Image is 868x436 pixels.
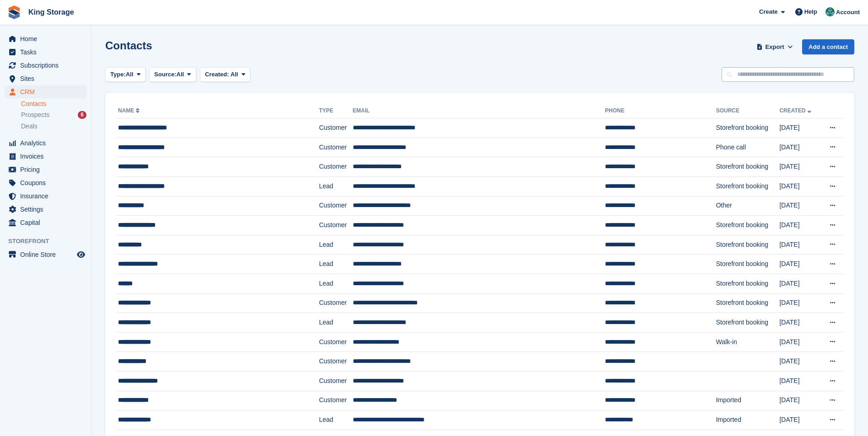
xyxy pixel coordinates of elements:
span: Coupons [20,176,75,189]
a: menu [5,190,86,202]
span: Account [836,8,860,17]
td: [DATE] [779,176,820,196]
span: Home [20,32,75,45]
a: menu [5,203,86,216]
td: [DATE] [779,157,820,177]
h1: Contacts [105,39,152,52]
span: Subscriptions [20,59,75,72]
a: menu [5,163,86,176]
td: [DATE] [779,332,820,352]
span: Storefront [8,237,91,246]
td: Customer [319,352,353,372]
td: Walk-in [716,332,780,352]
td: Storefront booking [716,293,780,313]
span: All [231,71,238,78]
th: Email [353,104,605,118]
span: Insurance [20,190,75,202]
td: Storefront booking [716,235,780,255]
td: [DATE] [779,235,820,255]
td: Other [716,196,780,216]
td: Customer [319,391,353,410]
td: [DATE] [779,216,820,235]
span: Export [766,43,784,52]
a: menu [5,32,86,45]
a: menu [5,176,86,189]
td: Customer [319,196,353,216]
td: Lead [319,176,353,196]
td: [DATE] [779,371,820,391]
a: menu [5,72,86,85]
a: Deals [21,122,86,131]
a: Prospects 6 [21,110,86,120]
a: Contacts [21,100,86,108]
div: 6 [78,111,86,119]
td: Lead [319,255,353,274]
td: Lead [319,313,353,333]
img: John King [825,7,835,16]
span: Capital [20,216,75,229]
span: CRM [20,85,75,98]
span: Analytics [20,137,75,149]
td: [DATE] [779,255,820,274]
button: Created: All [200,67,250,82]
span: Created: [205,71,229,78]
button: Export [755,39,795,54]
td: Storefront booking [716,176,780,196]
span: Settings [20,203,75,216]
a: Add a contact [802,39,854,54]
a: menu [5,248,86,261]
span: Prospects [21,111,49,119]
th: Source [716,104,780,118]
td: Storefront booking [716,216,780,235]
span: All [177,70,184,79]
span: Pricing [20,163,75,176]
td: Customer [319,118,353,138]
td: Storefront booking [716,313,780,333]
td: Storefront booking [716,274,780,293]
td: [DATE] [779,410,820,430]
td: Customer [319,371,353,391]
a: menu [5,59,86,72]
span: All [126,70,134,79]
td: [DATE] [779,352,820,372]
td: Customer [319,157,353,177]
a: menu [5,137,86,149]
td: Lead [319,235,353,255]
span: Deals [21,122,38,131]
td: [DATE] [779,391,820,410]
img: stora-icon-8386f47178a22dfd0bd8f6a31ec36ba5ce8667c1dd55bd0f319d3a0aa187defe.svg [7,5,21,19]
a: menu [5,46,86,58]
td: Customer [319,332,353,352]
span: Help [804,7,817,16]
span: Type: [110,70,126,79]
td: [DATE] [779,293,820,313]
span: Tasks [20,46,75,58]
td: Storefront booking [716,255,780,274]
th: Type [319,104,353,118]
th: Phone [605,104,716,118]
span: Invoices [20,150,75,163]
td: Storefront booking [716,118,780,138]
td: Imported [716,410,780,430]
button: Source: All [149,67,196,82]
td: [DATE] [779,118,820,138]
span: Create [759,7,777,16]
span: Source: [154,70,176,79]
span: Online Store [20,248,75,261]
td: Customer [319,293,353,313]
td: Lead [319,274,353,293]
td: [DATE] [779,138,820,157]
span: Sites [20,72,75,85]
a: Name [118,107,141,114]
button: Type: All [105,67,146,82]
td: Storefront booking [716,157,780,177]
td: Phone call [716,138,780,157]
td: Customer [319,138,353,157]
td: Imported [716,391,780,410]
a: menu [5,150,86,163]
td: [DATE] [779,274,820,293]
td: Lead [319,410,353,430]
a: Created [779,107,813,114]
td: [DATE] [779,313,820,333]
td: [DATE] [779,196,820,216]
